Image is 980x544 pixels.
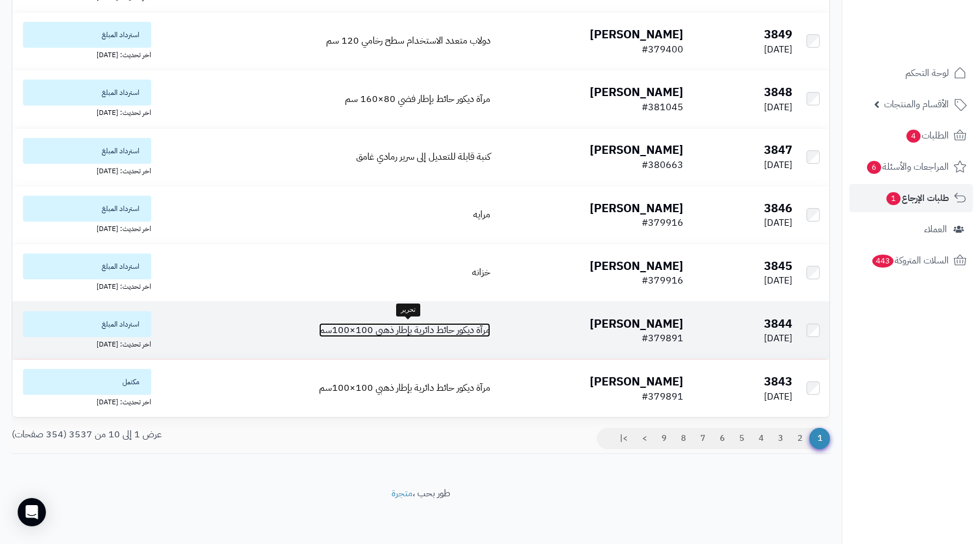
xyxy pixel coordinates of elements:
span: [DATE] [764,216,792,230]
span: #381045 [642,100,683,114]
span: استرداد المبلغ [23,22,151,48]
span: استرداد المبلغ [23,311,151,337]
a: مرآة ديكور حائط دائرية بإطار ذهبي 100×100سم [319,323,490,337]
span: #379916 [642,273,683,288]
a: > [634,428,655,449]
b: [PERSON_NAME] [590,83,683,101]
b: [PERSON_NAME] [590,372,683,390]
div: اخر تحديث: [DATE] [17,48,151,60]
div: تحرير [396,304,420,316]
span: السلات المتروكة [871,252,949,269]
a: المراجعات والأسئلة6 [849,153,973,181]
span: 6 [866,160,881,174]
b: 3846 [764,199,792,217]
b: [PERSON_NAME] [590,315,683,332]
span: [DATE] [764,390,792,404]
a: الطلبات4 [849,121,973,150]
span: الطلبات [905,127,949,144]
span: 4 [906,129,921,143]
span: المراجعات والأسئلة [866,159,949,175]
a: مرآة ديكور حائط بإطار فضي 80×160 سم [345,92,490,106]
a: دولاب متعدد الاستخدام سطح رخامي 120 سم [326,34,490,48]
div: اخر تحديث: [DATE] [17,337,151,350]
a: كنبة قابلة للتعديل إلى سرير رمادي غامق [356,150,490,164]
span: العملاء [924,221,947,238]
a: 9 [654,428,674,449]
b: 3845 [764,257,792,275]
div: اخر تحديث: [DATE] [17,222,151,234]
span: #380663 [642,158,683,172]
span: 443 [872,254,894,268]
span: 1 [886,192,901,205]
span: #379916 [642,216,683,230]
b: 3848 [764,83,792,101]
span: #379891 [642,390,683,404]
a: طلبات الإرجاع1 [849,184,973,212]
b: 3843 [764,372,792,390]
b: [PERSON_NAME] [590,199,683,217]
div: اخر تحديث: [DATE] [17,279,151,292]
div: عرض 1 إلى 10 من 3537 (354 صفحات) [3,428,421,441]
b: 3844 [764,315,792,332]
span: استرداد المبلغ [23,80,151,105]
a: 7 [693,428,713,449]
b: [PERSON_NAME] [590,25,683,43]
span: استرداد المبلغ [23,253,151,279]
span: 1 [809,428,830,449]
span: لوحة التحكم [905,65,949,81]
a: العملاء [849,215,973,243]
span: الأقسام والمنتجات [884,96,949,113]
a: 5 [732,428,752,449]
a: 4 [751,428,771,449]
a: متجرة [391,486,413,500]
a: السلات المتروكة443 [849,246,973,275]
div: Open Intercom Messenger [18,498,46,526]
a: 6 [712,428,732,449]
a: مرآة ديكور حائط دائرية بإطار ذهبي 100×100سم [319,381,490,395]
a: >| [612,428,635,449]
span: [DATE] [764,158,792,172]
a: 8 [673,428,693,449]
a: 2 [790,428,810,449]
b: [PERSON_NAME] [590,141,683,159]
span: [DATE] [764,273,792,288]
a: لوحة التحكم [849,59,973,87]
div: اخر تحديث: [DATE] [17,105,151,118]
b: 3847 [764,141,792,159]
a: 3 [770,428,790,449]
span: مكتمل [23,369,151,395]
b: 3849 [764,25,792,43]
span: استرداد المبلغ [23,196,151,222]
img: logo-2.png [900,24,969,48]
span: [DATE] [764,42,792,57]
b: [PERSON_NAME] [590,257,683,275]
span: طلبات الإرجاع [885,190,949,206]
span: استرداد المبلغ [23,138,151,164]
div: اخر تحديث: [DATE] [17,164,151,176]
a: مرايه [473,207,490,222]
span: #379891 [642,331,683,345]
div: اخر تحديث: [DATE] [17,395,151,407]
span: [DATE] [764,331,792,345]
a: خزانه [472,265,490,279]
span: [DATE] [764,100,792,114]
span: #379400 [642,42,683,57]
